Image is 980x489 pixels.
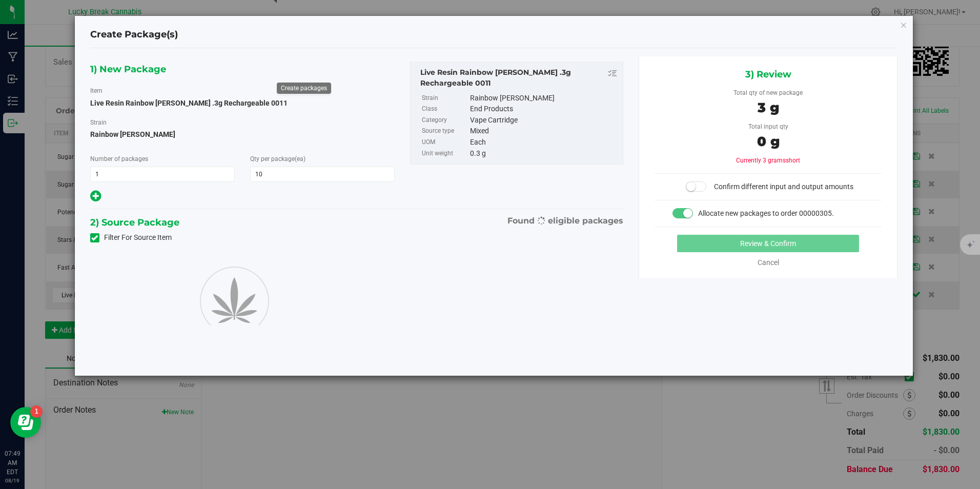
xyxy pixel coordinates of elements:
[90,194,101,202] span: Add new output
[470,137,618,148] div: Each
[295,155,305,162] span: (ea)
[90,86,103,95] label: Item
[757,133,780,150] span: 0 g
[470,148,618,159] div: 0.3 g
[470,104,618,115] div: End Products
[90,99,288,107] span: Live Resin Rainbow [PERSON_NAME] .3g Rechargeable 0011
[422,104,468,115] label: Class
[786,157,800,164] span: short
[10,407,41,438] iframe: Resource center
[736,157,800,164] span: Currently 3 grams
[281,85,327,92] div: Create packages
[422,126,468,137] label: Source type
[677,235,859,252] button: Review & Confirm
[90,118,107,127] label: Strain
[507,215,623,227] span: Found eligible packages
[470,126,618,137] div: Mixed
[420,67,618,89] div: Live Resin Rainbow Beltz .3g Rechargeable 0011
[90,62,166,77] span: 1) New Package
[90,155,148,162] span: Number of packages
[422,115,468,126] label: Category
[758,258,779,267] a: Cancel
[714,182,853,191] span: Confirm different input and output amounts
[733,89,803,96] span: Total qty of new package
[422,93,468,104] label: Strain
[90,232,172,243] label: Filter For Source Item
[91,167,234,181] input: 1
[422,148,468,159] label: Unit weight
[90,28,178,42] h4: Create Package(s)
[470,93,618,104] div: Rainbow [PERSON_NAME]
[30,405,43,418] iframe: Resource center unread badge
[90,127,395,142] span: Rainbow [PERSON_NAME]
[758,99,779,116] span: 3 g
[90,215,179,230] span: 2) Source Package
[698,209,834,217] span: Allocate new packages to order 00000305.
[250,155,305,162] span: Qty per package
[422,137,468,148] label: UOM
[745,67,791,82] span: 3) Review
[251,167,394,181] input: 10
[748,123,788,130] span: Total input qty
[470,115,618,126] div: Vape Cartridge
